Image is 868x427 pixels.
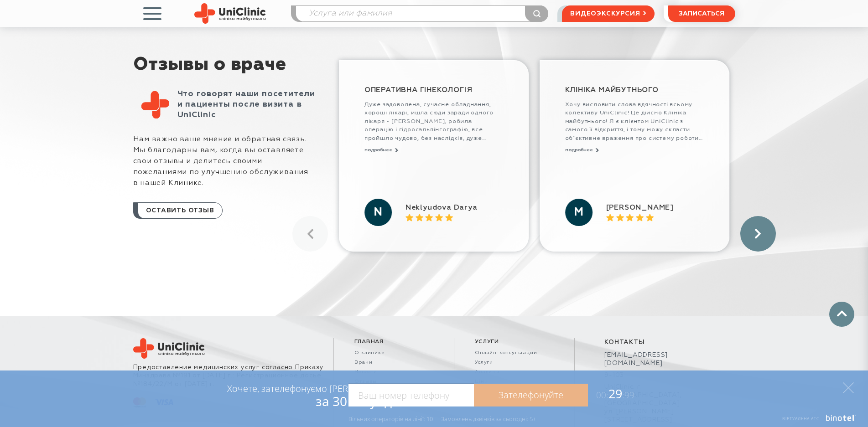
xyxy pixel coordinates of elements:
button: записаться [668,5,735,22]
p: Дуже задоволена, сучасне обладнання, хороші лікарі, йшла сюди заради одного лікаря - [PERSON_NAME... [364,101,503,143]
span: 29 [588,385,634,402]
button: подробнее [364,147,398,153]
span: Оставить отзыв [146,203,214,218]
a: Зателефонуйте [474,384,588,406]
div: Предоставление медицинских услуг согласно Приказу Минздрава №191 от [DATE] г.: Регистрационное до... [133,363,329,388]
div: Хочете, зателефонуємо [PERSON_NAME] [227,383,397,408]
a: [EMAIL_ADDRESS][DOMAIN_NAME] [604,351,705,367]
a: Новости [354,369,433,375]
span: за 30 секунд? [316,392,397,410]
a: Услуги [475,360,554,365]
img: Site [194,3,266,24]
p: Нам важно ваше мнение и обратная связь. Мы благодарны вам, когда вы оставляете свои отзывы и дели... [133,134,316,189]
span: видеоэкскурсия [570,6,640,21]
a: Віртуальна АТС [772,415,857,427]
span: 00: [596,389,608,401]
span: Услуги [475,338,554,345]
div: N [364,199,392,226]
div: Отзывы о враче [133,55,286,89]
span: Віртуальна АТС [782,416,820,422]
a: Оставить отзыв [133,202,223,219]
a: Анализы [475,369,554,375]
a: видеоэкскурсия [562,5,654,22]
img: Site [133,338,205,359]
button: подробнее [565,147,599,153]
div: Вільних операторів на лінії: 10 Замовлень дзвінків за сьогодні: 5+ [348,415,536,422]
div: [PERSON_NAME] [606,203,704,213]
span: Главная [354,338,433,345]
div: Neklyudova Darya [405,203,503,213]
a: Врачи [354,360,433,365]
p: Хочу висловити слова вдячності всьому колективу UniClinic! Це дійсно Клініка майбутнього! Я є клі... [565,101,704,143]
div: Что говорят наши посетители и пациенты после визита в UniClinic [177,89,316,120]
h2: Оперативна гінекологія [364,86,503,95]
a: Онлайн-консультации [475,350,554,356]
input: Услуга или фамилия [296,6,548,21]
a: О клинике [354,350,433,356]
span: записаться [679,10,724,17]
span: :99 [622,389,634,401]
h2: Клініка майбутнього [565,86,704,95]
input: Ваш номер телефону [348,384,474,406]
div: контакты [604,338,705,346]
div: М [565,199,593,226]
